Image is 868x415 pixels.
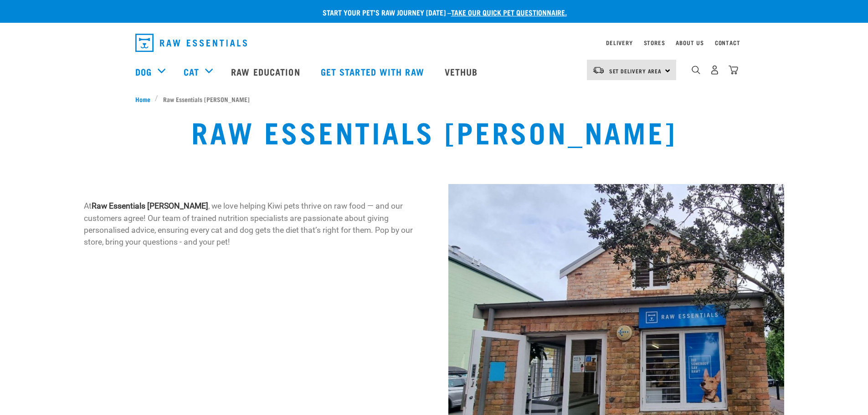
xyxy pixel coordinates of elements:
[135,94,733,104] nav: breadcrumbs
[644,41,665,44] a: Stores
[592,66,605,74] img: van-moving.png
[710,65,719,75] img: user.png
[692,66,700,74] img: home-icon-1@2x.png
[84,200,419,248] p: At , we love helping Kiwi pets thrive on raw food — and our customers agree! Our team of trained ...
[606,41,632,44] a: Delivery
[135,65,152,78] a: Dog
[715,41,740,44] a: Contact
[135,34,247,52] img: Raw Essentials Logo
[609,69,662,72] span: Set Delivery Area
[184,65,199,78] a: Cat
[222,53,311,90] a: Raw Education
[128,30,740,56] nav: dropdown navigation
[729,65,738,75] img: home-icon@2x.png
[436,53,489,90] a: Vethub
[135,94,155,104] a: Home
[312,53,436,90] a: Get started with Raw
[135,94,150,104] span: Home
[451,10,567,14] a: take our quick pet questionnaire.
[92,201,208,210] strong: Raw Essentials [PERSON_NAME]
[161,115,707,148] h1: Raw Essentials [PERSON_NAME]
[676,41,704,44] a: About Us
